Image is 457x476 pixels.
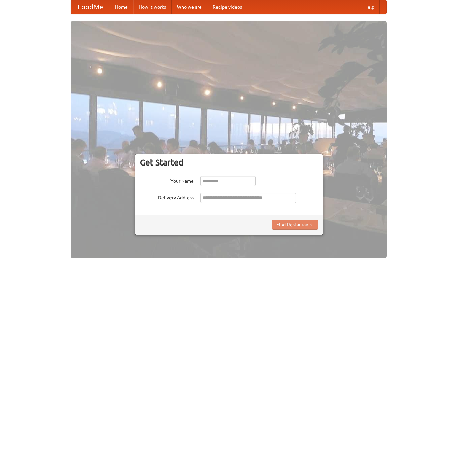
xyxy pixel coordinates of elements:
[207,0,247,14] a: Recipe videos
[140,176,194,184] label: Your Name
[140,157,318,168] h3: Get Started
[172,0,207,14] a: Who we are
[272,220,318,230] button: Find Restaurants!
[133,0,172,14] a: How it works
[359,0,380,14] a: Help
[140,193,194,201] label: Delivery Address
[110,0,133,14] a: Home
[71,0,110,14] a: FoodMe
